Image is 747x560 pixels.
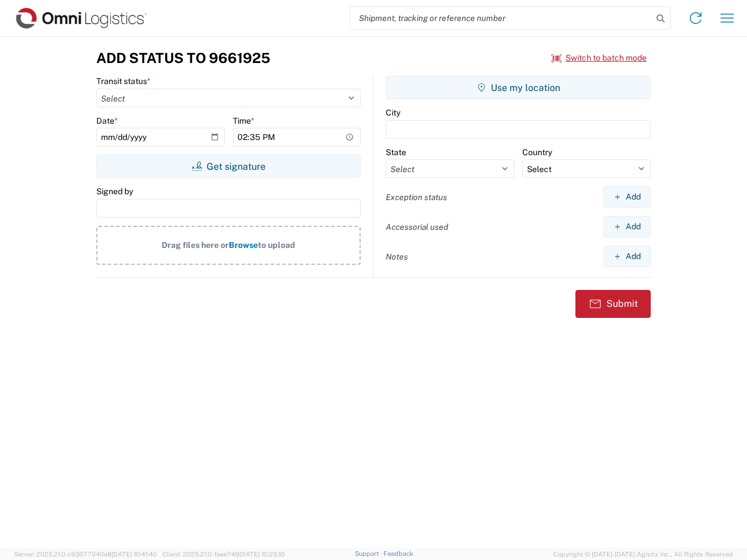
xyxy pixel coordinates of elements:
[383,550,413,557] a: Feedback
[551,48,647,68] button: Switch to batch mode
[386,192,447,202] label: Exception status
[553,549,733,559] span: Copyright © [DATE]-[DATE] Agistix Inc., All Rights Reserved
[603,246,651,267] button: Add
[96,155,361,178] button: Get signature
[229,240,258,250] span: Browse
[386,222,448,232] label: Accessorial used
[355,550,384,557] a: Support
[239,551,285,558] span: [DATE] 10:25:10
[96,186,133,197] label: Signed by
[603,186,651,208] button: Add
[386,76,651,99] button: Use my location
[162,240,229,250] span: Drag files here or
[14,551,157,558] span: Server: 2025.21.0-c63077040a8
[96,50,270,66] h3: Add Status to 9661925
[522,147,552,157] label: Country
[386,107,400,118] label: City
[233,116,254,126] label: Time
[386,147,406,157] label: State
[386,251,408,262] label: Notes
[603,216,651,237] button: Add
[111,551,157,558] span: [DATE] 10:41:40
[575,290,651,318] button: Submit
[162,551,285,558] span: Client: 2025.21.0-faee749
[258,240,295,250] span: to upload
[350,7,652,29] input: Shipment, tracking or reference number
[96,116,118,126] label: Date
[96,76,151,86] label: Transit status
